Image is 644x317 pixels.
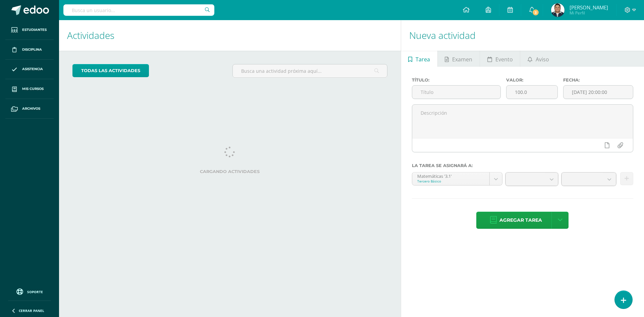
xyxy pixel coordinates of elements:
[5,60,54,80] a: Asistencia
[536,51,549,67] span: Aviso
[452,51,472,67] span: Examen
[72,64,149,77] a: todas las Actividades
[563,77,633,83] label: Fecha:
[495,51,513,67] span: Evento
[5,40,54,60] a: Disciplina
[499,212,542,228] span: Agregar tarea
[67,20,393,51] h1: Actividades
[438,51,480,67] a: Examen
[5,99,54,119] a: Archivos
[409,20,636,51] h1: Nueva actividad
[22,106,40,111] span: Archivos
[532,9,539,16] span: 3
[5,20,54,40] a: Estudiantes
[22,66,43,72] span: Asistencia
[233,64,387,77] input: Busca una actividad próxima aquí...
[412,163,633,168] label: La tarea se asignará a:
[63,4,214,16] input: Busca un usuario...
[520,51,556,67] a: Aviso
[570,4,608,11] span: [PERSON_NAME]
[412,172,502,185] a: Matemáticas '3.1'Tercero Básico
[570,10,608,16] span: Mi Perfil
[8,287,51,296] a: Soporte
[27,289,43,294] span: Soporte
[480,51,520,67] a: Evento
[412,86,501,99] input: Título
[22,86,44,92] span: Mis cursos
[22,27,47,33] span: Estudiantes
[416,51,430,67] span: Tarea
[417,172,484,179] div: Matemáticas '3.1'
[551,3,565,17] img: a3a9f19ee43bbcd56829fa5bb79a4018.png
[417,179,484,183] div: Tercero Básico
[506,77,557,83] label: Valor:
[563,86,633,99] input: Fecha de entrega
[22,47,42,52] span: Disciplina
[72,169,387,174] label: Cargando actividades
[19,308,44,313] span: Cerrar panel
[5,79,54,99] a: Mis cursos
[401,51,437,67] a: Tarea
[412,77,501,83] label: Título:
[506,86,557,99] input: Puntos máximos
